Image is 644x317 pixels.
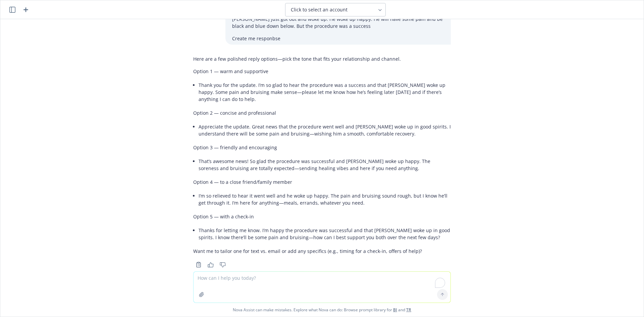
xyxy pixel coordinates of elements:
[199,80,451,104] li: Thank you for the update. I’m so glad to hear the procedure was a success and that [PERSON_NAME] ...
[199,156,451,173] li: That’s awesome news! So glad the procedure was successful and [PERSON_NAME] woke up happy. The so...
[193,178,451,186] p: Option 4 — to a close friend/family member
[193,213,451,220] p: Option 5 — with a check-in
[193,144,451,151] p: Option 3 — friendly and encouraging
[285,3,386,16] button: Click to select an account
[3,303,641,317] span: Nova Assist can make mistakes. Explore what Nova can do: Browse prompt library for and
[291,6,347,13] span: Click to select an account
[193,109,451,116] p: Option 2 — concise and professional
[199,191,451,208] li: I’m so relieved to hear it went well and he woke up happy. The pain and bruising sound rough, but...
[232,35,444,42] p: Create me responbse
[406,307,411,313] a: TR
[196,262,202,268] svg: Copy to clipboard
[194,272,450,303] textarea: To enrich screen reader interactions, please activate Accessibility in Grammarly extension settings
[199,122,451,139] li: Appreciate the update. Great news that the procedure went well and [PERSON_NAME] woke up in good ...
[393,307,397,313] a: BI
[199,225,451,242] li: Thanks for letting me know. I’m happy the procedure was successful and that [PERSON_NAME] woke up...
[193,55,451,62] p: Here are a few polished reply options—pick the tone that fits your relationship and channel.
[217,260,228,269] button: Thumbs down
[232,15,444,30] p: [PERSON_NAME] just got out and woke up. He woke up happy. He will have some pain and be black and...
[193,68,451,75] p: Option 1 — warm and supportive
[193,248,451,255] p: Want me to tailor one for text vs. email or add any specifics (e.g., timing for a check-in, offer...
